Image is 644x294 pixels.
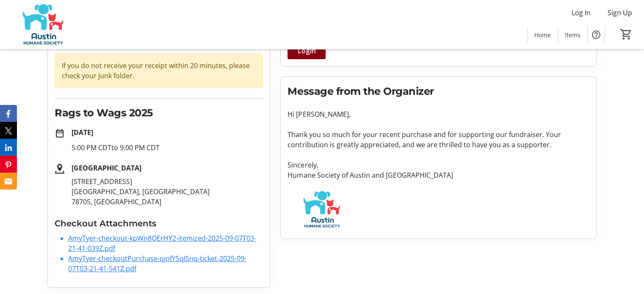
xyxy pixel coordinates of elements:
span: Sign Up [608,8,632,18]
strong: [DATE] [72,128,93,137]
span: Login [298,46,315,56]
a: Items [558,27,587,43]
span: Items [565,30,580,39]
button: Help [588,26,605,43]
button: Sign Up [601,6,639,19]
mat-icon: date_range [55,128,65,138]
div: If you do not receive your receipt within 20 minutes, please check your junk folder. [55,53,263,88]
span: Home [534,30,551,39]
p: Sincerely, [287,160,589,170]
a: Home [528,27,558,43]
p: Thank you so much for your recent purchase and for supporting our fundraiser. Your contribution i... [287,129,589,150]
button: Log In [565,6,597,19]
img: Austin Humane Society logo [287,190,355,228]
a: AmyTyer-checkoutPurchase-qjnfY5qISnq-ticket-2025-09-07T03-21-41-541Z.pdf [68,254,246,273]
h2: Rags to Wags 2025 [55,105,263,121]
p: [STREET_ADDRESS] [GEOGRAPHIC_DATA], [GEOGRAPHIC_DATA] 78705, [GEOGRAPHIC_DATA] [72,176,263,207]
span: Log In [572,8,591,18]
p: Hi [PERSON_NAME], [287,109,589,119]
strong: [GEOGRAPHIC_DATA] [72,163,141,173]
h3: Checkout Attachments [55,217,263,230]
a: AmyTyer-checkout-kpWn8QErHY2-itemized-2025-09-07T03-21-41-039Z.pdf [68,234,256,253]
button: Cart [619,27,634,42]
img: Austin Humane Society's Logo [5,3,80,46]
p: Humane Society of Austin and [GEOGRAPHIC_DATA] [287,170,589,180]
button: Login [287,42,326,59]
h2: Message from the Organizer [287,84,589,99]
p: 5:00 PM CDT to 9:00 PM CDT [72,143,263,153]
